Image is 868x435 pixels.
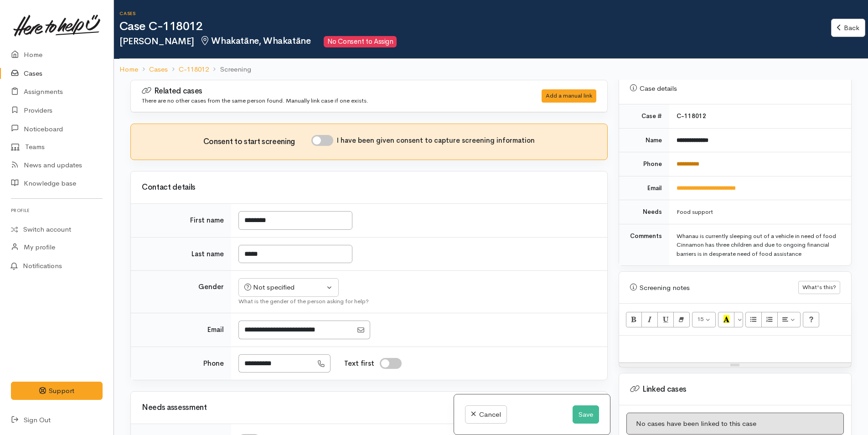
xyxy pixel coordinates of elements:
td: Comments [619,224,669,265]
h6: Profile [11,204,103,217]
td: Phone [619,152,669,176]
h3: Linked cases [630,385,840,394]
button: Italic (CTRL+I) [641,312,658,327]
h3: Contact details [142,183,596,192]
button: Not specified [238,278,339,297]
button: Save [573,405,599,424]
h2: [PERSON_NAME] [119,36,831,47]
a: Home [119,64,138,75]
span: Whakatāne, Whakatāne [200,35,311,47]
button: Bold (CTRL+B) [626,312,642,327]
div: Whanau is currently sleeping out of a vehicle in need of food Cinnamon has three children and due... [677,232,840,259]
h3: Related cases [142,87,519,96]
label: I have been given consent to capture screening information [337,135,535,146]
h3: Needs assessment [142,404,596,412]
a: C-118012 [179,64,209,75]
button: Recent Color [718,312,734,327]
div: What is the gender of the person asking for help? [238,297,596,306]
label: Text first [344,358,374,369]
a: Back [831,19,865,37]
span: 15 [697,315,703,323]
div: Screening notes [630,283,798,293]
h6: Cases [119,11,831,16]
button: Underline (CTRL+U) [657,312,674,327]
label: Gender [198,282,224,292]
a: Cases [149,64,168,75]
button: Paragraph [777,312,801,327]
b: C-118012 [677,112,706,120]
small: There are no other cases from the same person found. Manually link case if one exists. [142,97,368,104]
td: Name [619,128,669,152]
button: What's this? [798,281,840,294]
div: Food support [677,207,840,217]
div: Add a manual link [542,89,596,103]
label: Email [207,325,224,335]
label: Phone [203,358,224,369]
button: Ordered list (CTRL+SHIFT+NUM8) [761,312,778,327]
div: Not specified [244,282,325,293]
td: Email [619,176,669,200]
a: Cancel [465,405,506,424]
h1: Case C-118012 [119,20,831,33]
span: No Consent to Assign [324,36,397,47]
div: Case details [630,83,840,94]
li: Screening [209,64,251,75]
button: Unordered list (CTRL+SHIFT+NUM7) [745,312,762,327]
td: Needs [619,200,669,224]
button: Font Size [692,312,716,327]
button: Support [11,382,103,400]
button: Remove Font Style (CTRL+\) [673,312,690,327]
nav: breadcrumb [114,59,868,80]
button: Help [803,312,819,327]
button: More Color [734,312,743,327]
label: First name [190,215,224,226]
h3: Consent to start screening [203,138,311,146]
div: Resize [619,363,851,367]
label: Last name [191,249,224,259]
td: Case # [619,104,669,128]
div: No cases have been linked to this case [626,413,844,435]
